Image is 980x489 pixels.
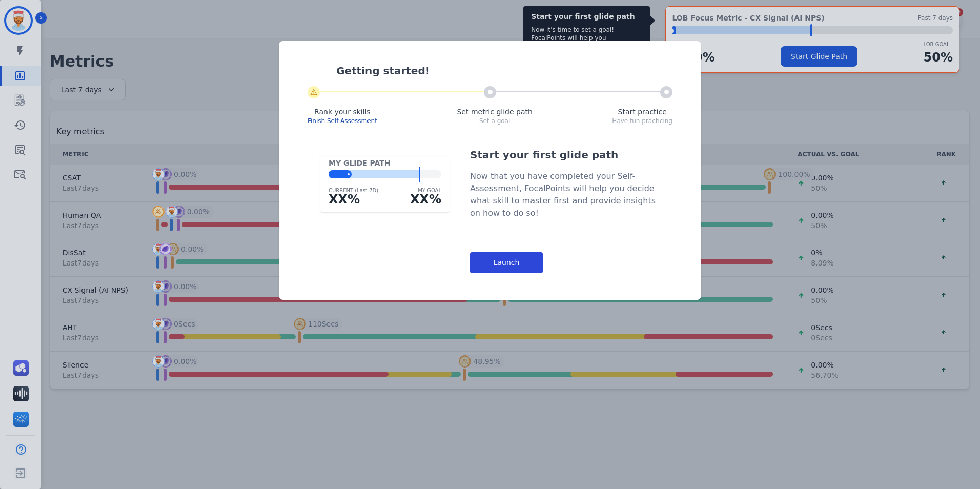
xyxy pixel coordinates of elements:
div: MY GOAL [410,187,441,194]
div: Launch [470,252,543,273]
div: Rank your skills [308,107,377,117]
div: Start your first glide path [470,148,660,162]
div: MY GLIDE PATH [329,158,441,168]
div: Have fun practicing [612,117,672,125]
div: Getting started! [336,64,672,78]
div: Now that you have completed your Self-Assessment, FocalPoints will help you decide what skill to ... [470,170,660,219]
div: XX% [410,191,441,208]
div: ⚠ [308,86,320,98]
div: CURRENT (Last 7D) [329,187,378,194]
div: XX% [329,191,378,208]
div: Set metric glide path [457,107,532,117]
div: Start practice [612,107,672,117]
span: Finish Self-Assessment [308,117,377,125]
div: Set a goal [457,117,532,125]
